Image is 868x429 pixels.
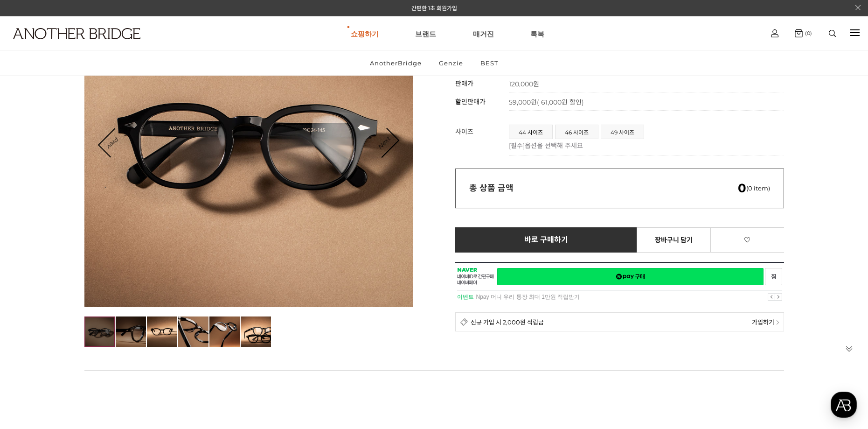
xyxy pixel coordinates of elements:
[85,310,97,318] span: 대화
[795,29,812,37] a: (0)
[509,80,539,88] strong: 120,000원
[62,296,120,319] a: 대화
[369,128,398,157] a: Next
[829,30,836,37] img: search
[144,310,155,317] span: 설정
[411,5,457,12] a: 간편한 1초 회원가입
[5,28,135,62] a: logo
[455,79,473,88] span: 판매가
[524,236,569,244] span: 바로 구매하기
[555,125,598,139] li: 46 사이즈
[738,184,770,192] span: (0 item)
[13,28,140,39] img: logo
[803,30,812,36] span: (0)
[415,17,436,50] a: 브랜드
[537,98,584,106] span: ( 61,000원 할인)
[455,120,509,155] th: 사이즈
[509,125,552,139] a: 44 사이즈
[738,181,746,196] em: 0
[471,317,544,326] span: 신규 가입 시 2,000원 적립금
[3,296,62,319] a: 홈
[84,316,115,347] img: d8a971c8d4098888606ba367a792ad14.jpg
[455,312,784,331] a: 신규 가입 시 2,000원 적립금 가입하기
[637,227,711,253] a: 장바구니 담기
[472,51,506,75] a: BEST
[509,141,779,150] p: [필수]
[362,51,430,75] a: AnotherBridge
[120,296,179,319] a: 설정
[509,125,553,139] li: 44 사이즈
[530,17,544,50] a: 룩북
[29,310,35,317] span: 홈
[469,183,514,193] strong: 총 상품 금액
[601,125,644,139] a: 49 사이즈
[776,320,779,325] img: npay_sp_more.png
[99,128,127,156] a: Prev
[455,227,638,253] a: 바로 구매하기
[752,317,774,326] span: 가입하기
[795,29,803,37] img: cart
[509,98,584,106] span: 59,000원
[351,17,379,50] a: 쇼핑하기
[460,318,468,326] img: detail_membership.png
[431,51,471,75] a: Genzie
[601,125,644,139] li: 49 사이즈
[455,98,486,106] span: 할인판매가
[771,29,778,37] img: cart
[473,17,494,50] a: 매거진
[525,141,583,150] span: 옵션을 선택해 주세요
[556,125,598,139] a: 46 사이즈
